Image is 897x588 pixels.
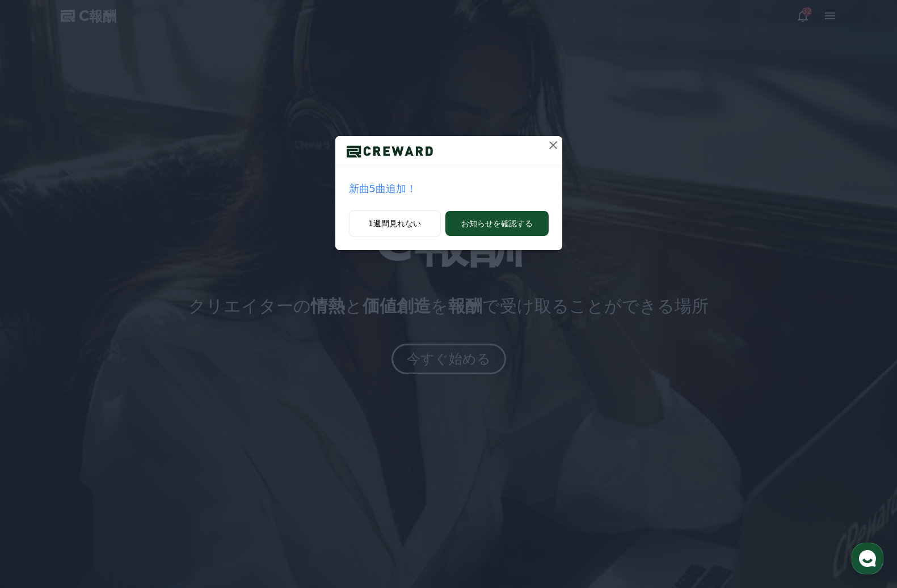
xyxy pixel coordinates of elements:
button: お知らせを確認する [445,211,549,236]
button: 1週間見れない [349,210,441,236]
font: 1週間見れない [368,219,421,228]
font: お知らせを確認する [461,219,533,228]
img: ロゴ [335,143,444,160]
font: 新曲5曲追加！ [349,183,416,194]
a: 新曲5曲追加！ [349,181,549,197]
